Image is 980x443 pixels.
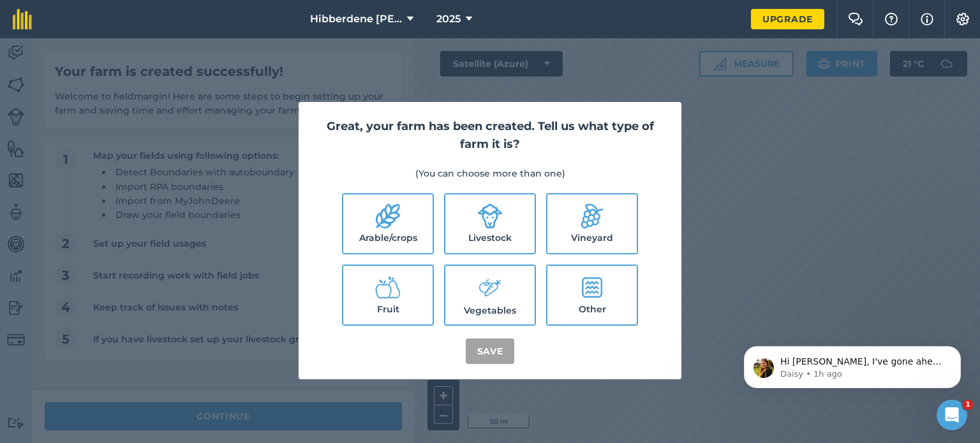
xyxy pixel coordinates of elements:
[848,13,863,25] img: Two speech bubbles overlapping with the left bubble in the forefront
[13,9,32,29] img: fieldmargin Logo
[310,11,402,27] span: Hibberdene [PERSON_NAME] Association
[466,338,515,364] button: Save
[937,400,967,430] iframe: Intercom live chat
[445,194,535,253] label: Livestock
[963,400,973,410] span: 1
[547,194,637,253] label: Vineyard
[751,9,824,29] a: Upgrade
[445,266,535,324] label: Vegetables
[314,117,666,154] h2: Great, your farm has been created. Tell us what type of farm it is?
[884,13,899,25] img: A question mark icon
[314,166,666,180] p: (You can choose more than one)
[343,266,433,324] label: Fruit
[343,194,433,253] label: Arable/crops
[547,266,637,324] label: Other
[921,11,933,27] img: svg+xml;base64,PHN2ZyB4bWxucz0iaHR0cDovL3d3dy53My5vcmcvMjAwMC9zdmciIHdpZHRoPSIxNyIgaGVpZ2h0PSIxNy...
[436,11,461,27] span: 2025
[725,319,980,409] iframe: Intercom notifications message
[955,13,970,25] img: A cog icon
